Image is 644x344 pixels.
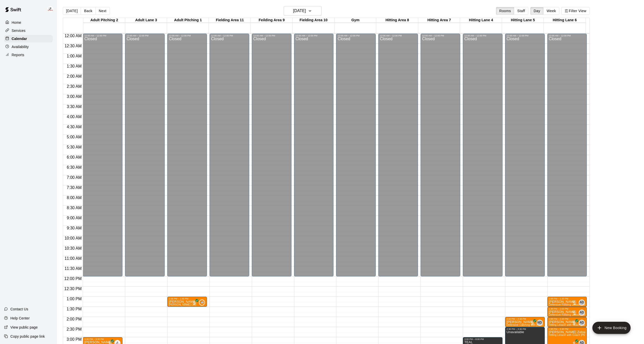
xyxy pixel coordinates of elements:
[4,43,53,51] a: Availability
[66,94,83,99] span: 3:00 AM
[561,7,590,15] button: Filter View
[336,34,376,276] div: 12:00 AM – 12:00 PM: Closed
[12,28,26,33] p: Services
[84,37,121,278] div: Closed
[66,196,83,200] span: 8:00 AM
[572,321,577,326] span: All customers have paid
[4,27,53,34] a: Services
[463,34,503,276] div: 12:00 AM – 12:00 PM: Closed
[580,300,584,305] span: AD
[66,175,83,180] span: 7:00 AM
[251,18,293,23] div: Feilding Area 9
[460,18,502,23] div: Hitting Lane 4
[296,34,332,37] div: 12:00 AM – 12:00 PM
[549,328,586,330] div: 2:30 PM – 3:30 PM
[169,297,205,300] div: 1:00 PM – 1:30 PM
[464,34,501,37] div: 12:00 AM – 12:00 PM
[581,310,585,316] span: Anthony Dionisio
[63,44,83,48] span: 12:30 AM
[338,34,374,37] div: 12:00 AM – 12:00 PM
[496,7,514,15] button: Rooms
[547,317,587,327] div: 2:00 PM – 2:30 PM: Hitting Lesson with Coach Anthony
[63,236,83,240] span: 10:00 AM
[66,115,83,119] span: 4:00 AM
[66,206,83,210] span: 8:30 AM
[10,307,28,312] p: Contact Us
[422,34,459,37] div: 12:00 AM – 12:00 PM
[253,37,290,278] div: Closed
[63,276,83,281] span: 12:00 PM
[296,37,332,278] div: Closed
[380,37,417,278] div: Closed
[210,34,249,276] div: 12:00 AM – 12:00 PM: Closed
[4,35,53,42] a: Calendar
[380,34,417,37] div: 12:00 AM – 12:00 PM
[580,310,584,315] span: AD
[579,310,585,316] div: Anthony Dionisio
[530,7,544,15] button: Day
[66,84,83,89] span: 2:30 AM
[537,320,543,326] div: Nick Dionisio
[192,300,197,306] span: All customers have paid
[47,6,53,12] img: Enrique De Los Rios
[95,7,110,15] button: Next
[530,321,535,326] span: All customers have paid
[66,226,83,230] span: 9:30 AM
[199,299,205,306] div: Jimmy Johnson
[549,308,586,310] div: 1:30 PM – 2:00 PM
[63,266,83,271] span: 11:30 AM
[66,104,83,109] span: 3:30 AM
[4,51,53,59] a: Reports
[544,18,586,23] div: Hitting Lane 6
[293,18,334,23] div: Fielding Area 10
[378,34,418,276] div: 12:00 AM – 12:00 PM: Closed
[169,37,205,278] div: Closed
[66,216,83,220] span: 9:00 AM
[294,34,334,276] div: 12:00 AM – 12:00 PM: Closed
[63,246,83,250] span: 10:30 AM
[464,338,501,340] div: 3:00 PM – 8:00 PM
[549,303,609,306] span: Defensive Fielding Lesson with [PERSON_NAME]
[549,318,586,320] div: 2:00 PM – 2:30 PM
[199,300,204,305] img: Jimmy Johnson
[253,34,290,37] div: 12:00 AM – 12:00 PM
[66,145,83,149] span: 5:30 AM
[66,155,83,159] span: 6:00 AM
[167,18,209,23] div: Adult Pitching 1
[201,299,205,306] span: Jimmy Johnson
[169,303,196,306] span: [PERSON_NAME] (30)
[169,34,205,37] div: 12:00 AM – 12:00 PM
[63,7,81,15] button: [DATE]
[127,34,163,37] div: 12:00 AM – 12:00 PM
[549,37,586,278] div: Closed
[66,64,83,68] span: 1:30 AM
[507,34,543,37] div: 12:00 AM – 12:00 PM
[211,34,248,37] div: 12:00 AM – 12:00 PM
[581,299,585,306] span: Anthony Dionisio
[549,324,603,326] span: Hitting Lesson with Coach [PERSON_NAME]
[65,317,83,321] span: 2:00 PM
[418,18,460,23] div: Hitting Area 7
[547,297,587,307] div: 1:00 PM – 1:30 PM: Defensive Fielding Lesson with Anthony
[539,320,543,326] span: Nick Dionisio
[507,37,543,278] div: Closed
[507,324,569,326] span: Defensive Catching with [PERSON_NAME] (30 min)
[579,320,585,326] div: Anthony Dionisio
[83,18,125,23] div: Adult Pitching 2
[66,185,83,190] span: 7:30 AM
[10,334,45,339] p: Copy public page link
[211,37,248,278] div: Closed
[10,325,38,330] p: View public page
[507,328,543,330] div: 2:30 PM – 3:30 PM
[422,37,459,278] div: Closed
[505,317,545,327] div: 2:00 PM – 2:30 PM: Keegan Pearce
[10,316,30,321] p: Help Center
[63,34,83,38] span: 12:00 AM
[66,125,83,129] span: 4:30 AM
[66,165,83,169] span: 6:30 AM
[4,19,53,26] a: Home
